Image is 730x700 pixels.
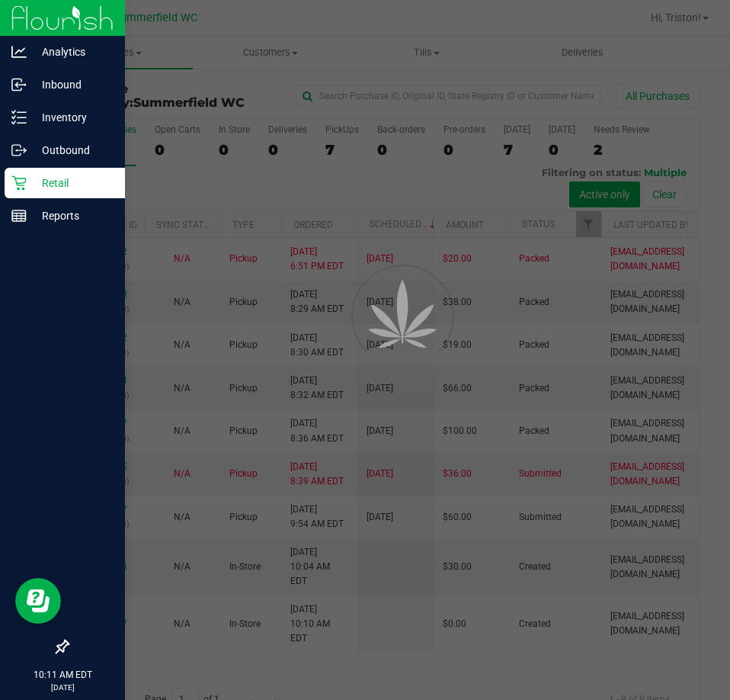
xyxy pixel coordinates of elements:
p: Retail [27,174,118,192]
iframe: Resource center [15,578,61,624]
p: 10:11 AM EDT [7,668,118,682]
inline-svg: Inventory [11,110,27,125]
inline-svg: Outbound [11,143,27,158]
inline-svg: Retail [11,175,27,191]
p: Inventory [27,108,118,127]
p: Analytics [27,43,118,61]
p: [DATE] [7,682,118,693]
inline-svg: Analytics [11,44,27,59]
inline-svg: Inbound [11,77,27,92]
p: Inbound [27,75,118,94]
p: Reports [27,207,118,225]
inline-svg: Reports [11,208,27,223]
p: Outbound [27,141,118,159]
